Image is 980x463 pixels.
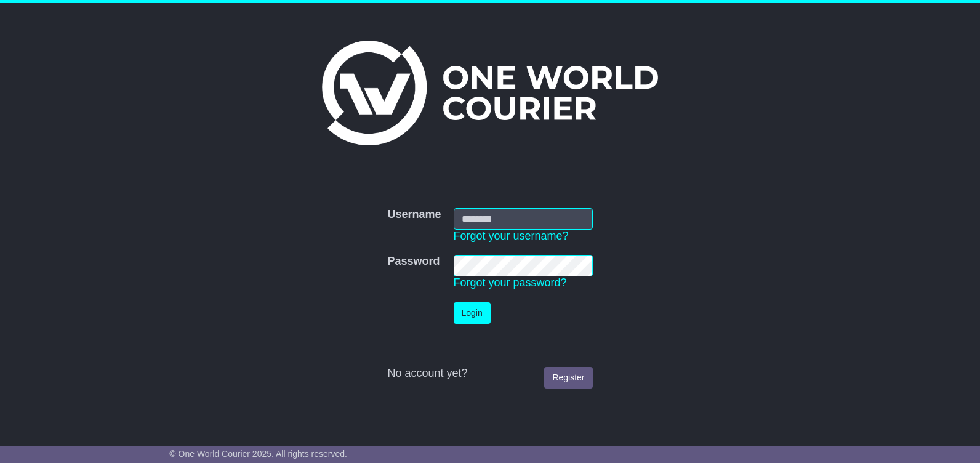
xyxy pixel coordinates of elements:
[387,255,440,268] label: Password
[169,449,347,459] span: © One World Courier 2025. All rights reserved.
[454,302,491,324] button: Login
[387,367,592,380] div: No account yet?
[454,276,567,289] a: Forgot your password?
[387,208,441,222] label: Username
[322,41,658,145] img: One World
[454,230,569,242] a: Forgot your username?
[544,367,592,389] a: Register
